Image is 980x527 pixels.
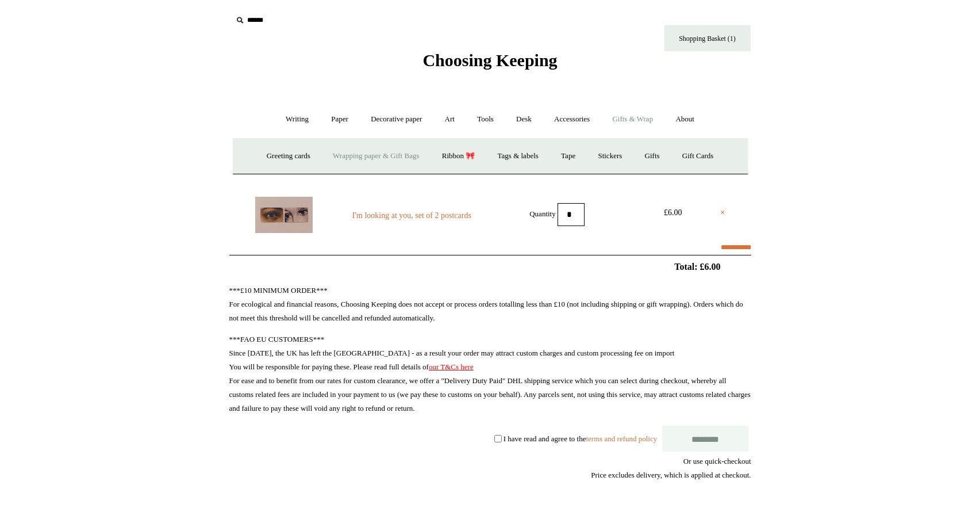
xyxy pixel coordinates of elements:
[672,141,724,171] a: Gift Cards
[432,141,486,171] a: Ribbon 🎀
[587,141,632,171] a: Stickers
[467,104,504,135] a: Tools
[256,141,321,171] a: Greeting cards
[435,104,465,135] a: Art
[321,104,359,135] a: Paper
[429,362,474,371] a: our T&Cs here
[635,141,670,171] a: Gifts
[229,468,751,482] div: Price excludes delivery, which is applied at checkout.
[229,455,751,482] div: Or use quick-checkout
[322,141,429,171] a: Wrapping paper & Gift Bags
[504,434,657,443] label: I have read and agree to the
[487,141,549,171] a: Tags & labels
[229,333,751,415] p: ***FAO EU CUSTOMERS*** Since [DATE], the UK has left the [GEOGRAPHIC_DATA] - as a result your ord...
[665,104,705,135] a: About
[506,104,542,135] a: Desk
[529,209,556,218] label: Quantity
[647,206,699,220] div: £6.00
[275,104,319,135] a: Writing
[551,141,586,171] a: Tape
[544,104,600,135] a: Accessories
[333,209,490,223] a: I'm looking at you, set of 2 postcards
[422,60,557,68] a: Choosing Keeping
[422,51,557,70] span: Choosing Keeping
[255,197,313,233] img: I'm looking at you, set of 2 postcards
[586,434,657,443] a: terms and refund policy
[602,104,663,135] a: Gifts & Wrap
[360,104,432,135] a: Decorative paper
[664,25,751,51] a: Shopping Basket (1)
[229,284,751,325] p: ***£10 MINIMUM ORDER*** For ecological and financial reasons, Choosing Keeping does not accept or...
[720,206,725,220] a: ×
[203,261,778,272] h2: Total: £6.00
